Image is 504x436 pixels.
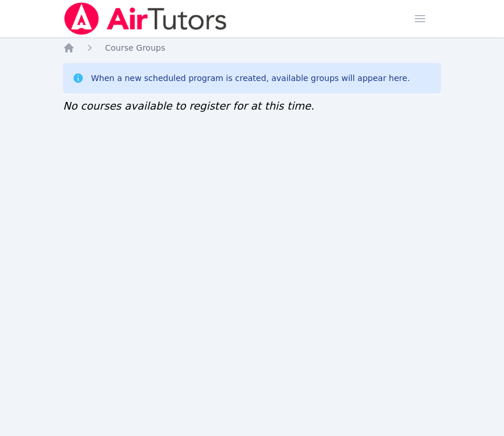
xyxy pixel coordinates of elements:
[63,42,441,54] nav: Breadcrumb
[91,72,410,84] div: When a new scheduled program is created, available groups will appear here.
[105,43,165,52] span: Course Groups
[105,42,165,54] a: Course Groups
[63,2,228,35] img: Air Tutors
[63,100,314,112] span: No courses available to register for at this time.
